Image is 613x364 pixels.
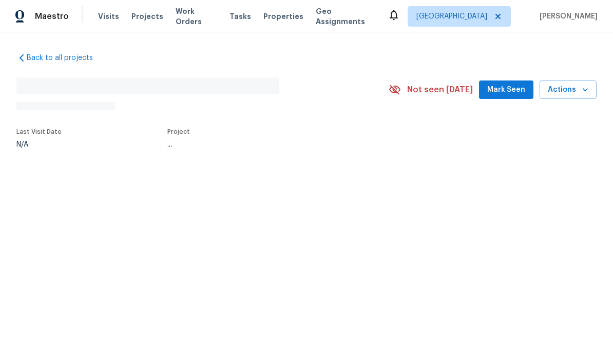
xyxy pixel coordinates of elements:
span: Properties [263,11,303,22]
span: [PERSON_NAME] [535,11,598,22]
div: N/A [16,141,62,148]
span: Projects [131,11,163,22]
span: Work Orders [176,6,217,27]
span: Project [167,129,190,135]
span: Not seen [DATE] [407,85,473,95]
span: Visits [98,11,119,22]
span: Geo Assignments [316,6,375,27]
button: Actions [540,80,597,99]
div: ... [167,141,365,148]
span: Actions [548,84,588,96]
span: Mark Seen [487,84,525,96]
a: Back to all projects [16,53,115,63]
button: Mark Seen [479,80,533,99]
span: Last Visit Date [16,129,62,135]
span: Maestro [35,11,69,22]
span: [GEOGRAPHIC_DATA] [416,11,487,22]
span: Tasks [229,13,251,20]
